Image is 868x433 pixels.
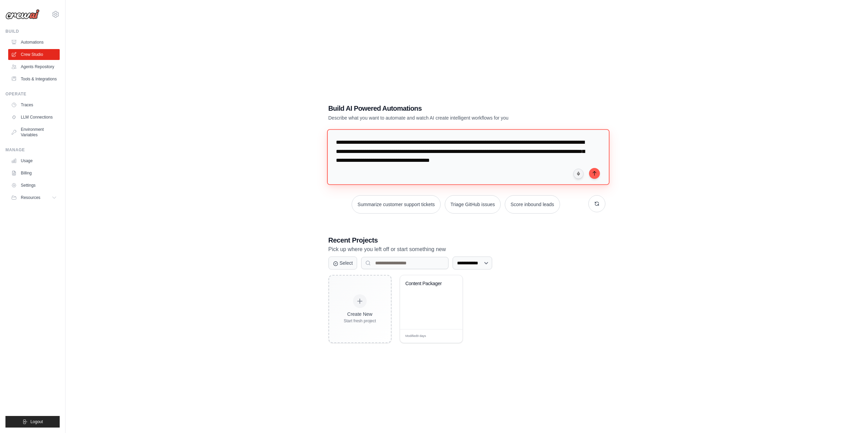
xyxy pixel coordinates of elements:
a: Automations [8,37,60,48]
button: Logout [5,416,60,428]
span: Resources [21,195,40,200]
button: Resources [8,192,60,203]
a: Agents Repository [8,61,60,72]
button: Get new suggestions [588,195,605,212]
span: Edit [446,334,452,339]
button: Summarize customer support tickets [352,195,440,214]
div: Content Packager [406,281,447,287]
a: Environment Variables [8,124,60,140]
a: Usage [8,155,60,166]
h1: Build AI Powered Automations [328,104,558,113]
div: Start fresh project [344,318,376,324]
div: Build [5,29,60,34]
button: Click to speak your automation idea [573,169,584,179]
div: Operate [5,91,60,97]
a: Crew Studio [8,49,60,60]
img: Logo [5,9,40,19]
p: Describe what you want to automate and watch AI create intelligent workflows for you [328,114,558,121]
button: Score inbound leads [505,195,560,214]
div: Create New [344,311,376,318]
p: Pick up where you left off or start something new [328,245,605,254]
a: LLM Connections [8,112,60,123]
button: Select [328,257,357,269]
div: Manage [5,147,60,153]
button: Triage GitHub issues [445,195,501,214]
span: Logout [30,419,43,424]
a: Traces [8,99,60,110]
span: Modified 9 days [406,334,426,339]
a: Settings [8,180,60,191]
a: Tools & Integrations [8,74,60,84]
h3: Recent Projects [328,235,605,245]
a: Billing [8,168,60,179]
